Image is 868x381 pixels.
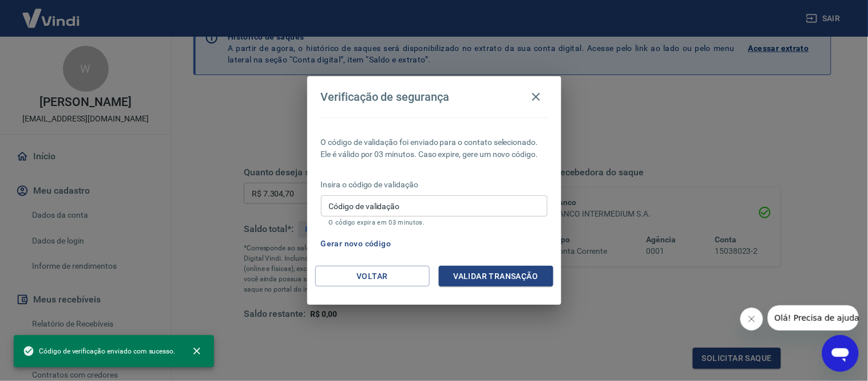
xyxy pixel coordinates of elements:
[321,179,548,191] p: Insira o código de validação
[740,308,763,331] iframe: Fechar mensagem
[7,8,96,17] span: Olá! Precisa de ajuda?
[439,266,553,287] button: Validar transação
[315,266,430,287] button: Voltar
[321,90,450,104] h4: Verificação de segurança
[768,305,859,331] iframe: Mensagem da empresa
[822,335,859,372] iframe: Botão para abrir a janela de mensagens
[184,339,209,364] button: close
[321,136,548,160] p: O código de validação foi enviado para o contato selecionado. Ele é válido por 03 minutos. Caso e...
[329,219,540,226] p: O código expira em 03 minutos.
[316,233,396,254] button: Gerar novo código
[23,345,175,357] span: Código de verificação enviado com sucesso.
